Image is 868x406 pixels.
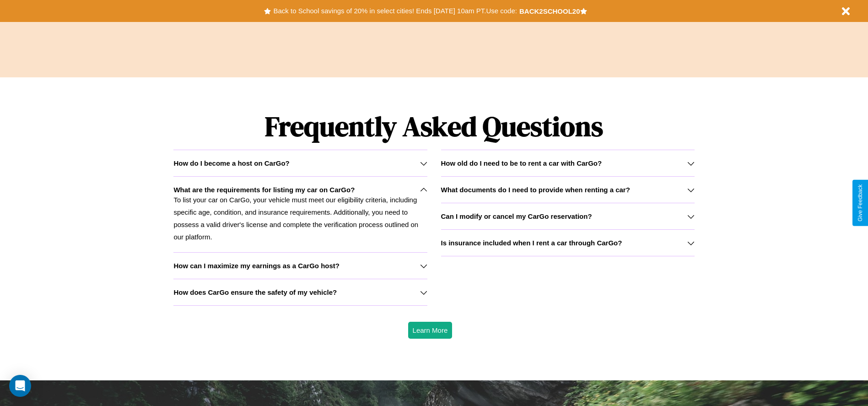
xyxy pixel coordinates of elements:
[271,5,519,17] button: Back to School savings of 20% in select cities! Ends [DATE] 10am PT.Use code:
[173,103,694,150] h1: Frequently Asked Questions
[173,194,427,243] p: To list your car on CarGo, your vehicle must meet our eligibility criteria, including specific ag...
[173,288,337,296] h3: How does CarGo ensure the safety of my vehicle?
[441,159,602,167] h3: How old do I need to be to rent a car with CarGo?
[441,239,622,247] h3: Is insurance included when I rent a car through CarGo?
[519,7,580,15] b: BACK2SCHOOL20
[441,212,592,220] h3: Can I modify or cancel my CarGo reservation?
[9,375,31,397] div: Open Intercom Messenger
[173,262,340,270] h3: How can I maximize my earnings as a CarGo host?
[173,186,355,194] h3: What are the requirements for listing my car on CarGo?
[857,184,863,222] div: Give Feedback
[173,159,289,167] h3: How do I become a host on CarGo?
[441,186,630,194] h3: What documents do I need to provide when renting a car?
[408,322,453,339] button: Learn More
